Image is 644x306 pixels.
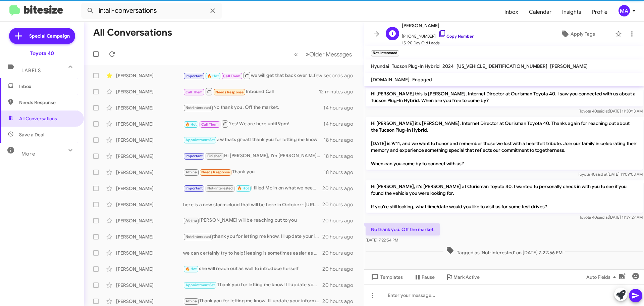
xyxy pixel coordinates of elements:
div: [PERSON_NAME] [116,169,183,176]
div: [PERSON_NAME] [116,104,183,111]
span: Needs Response [215,90,244,94]
span: Engaged [412,77,432,83]
span: Athina [185,218,197,223]
span: Appointment Set [185,138,215,142]
span: Not-Interested [207,186,233,190]
button: Next [302,47,356,61]
button: Pause [408,271,440,283]
div: I filled Mo in on what we needed to do for you- respond back to him when you can or let me know w... [183,184,322,192]
div: aw thats great! thank you for letting me know [183,136,324,144]
div: 20 hours ago [322,185,359,192]
div: we will get that back over to you [183,71,318,80]
span: Needs Response [201,170,230,174]
div: [PERSON_NAME] [116,121,183,127]
span: Apply Tags [571,28,595,40]
input: Search [81,3,222,19]
div: Thank you for letting me know! Ill update your information on my side of things. [183,297,322,305]
a: Calendar [524,2,557,22]
span: 🔥 Hot [237,186,249,190]
a: Special Campaign [9,28,75,44]
span: [PERSON_NAME] [550,63,588,69]
p: Hi [PERSON_NAME] it's [PERSON_NAME], Internet Director at Ourisman Toyota 40. Thanks again for re... [366,117,643,170]
div: 18 hours ago [324,137,359,143]
button: Auto Fields [581,271,624,283]
div: [PERSON_NAME] [116,153,183,160]
span: Call Them [201,122,219,127]
span: Important [185,186,203,190]
div: 20 hours ago [322,233,359,240]
span: Inbox [19,83,76,90]
div: Thank you [183,168,324,176]
button: Apply Tags [543,28,612,40]
div: Thank you for letting me know! Ill update your information on my side of things. [183,281,322,289]
span: [PHONE_NUMBER] [402,30,474,40]
span: Important [185,154,203,158]
button: Previous [290,47,302,61]
div: [PERSON_NAME] [116,217,183,224]
div: Inbound Call [183,87,319,96]
span: More [21,151,35,157]
span: Appointment Set [185,283,215,287]
a: Insights [557,2,587,22]
div: 14 hours ago [323,104,359,111]
a: Copy Number [438,34,474,39]
div: [PERSON_NAME] [116,266,183,272]
div: 20 hours ago [322,266,359,272]
span: Toyota 40 [DATE] 11:09:03 AM [578,172,643,177]
span: Pause [422,271,435,283]
span: Tagged as 'Not-Interested' on [DATE] 7:22:56 PM [443,246,565,256]
span: Athina [185,170,197,174]
div: [PERSON_NAME] [116,137,183,143]
span: [US_VEHICLE_IDENTIFICATION_NUMBER] [457,63,547,69]
span: Older Messages [309,51,352,58]
span: 🔥 Hot [185,122,197,127]
h1: All Conversations [93,27,172,38]
span: 15-90 Day Old Leads [402,40,474,46]
span: 🔥 Hot [207,74,219,78]
div: 20 hours ago [322,217,359,224]
span: said at [597,108,609,114]
div: 20 hours ago [322,201,359,208]
span: [DATE] 7:22:54 PM [366,237,398,243]
div: Hi [PERSON_NAME], I'm [PERSON_NAME]. I can't take calls right now. Please resend the itemized out... [183,152,324,160]
div: 12 minutes ago [319,88,359,95]
small: Not-Interested [371,50,399,56]
span: Call Them [185,90,203,94]
div: thank you for letting me know. Ill update your information on our side [183,233,322,241]
span: Tucson Plug-In Hybrid [392,63,440,69]
div: [PERSON_NAME] [116,72,183,79]
span: said at [596,172,607,177]
span: Not-Interested [185,105,211,110]
span: 🔥 Hot [185,267,197,271]
div: [PERSON_NAME] [116,201,183,208]
p: Hi [PERSON_NAME] this is [PERSON_NAME], Internet Director at Ourisman Toyota 40. I saw you connec... [366,88,643,106]
div: she will reach out as well to introduce herself [183,265,322,273]
div: [PERSON_NAME] [116,233,183,240]
span: Hyundai [371,63,389,69]
div: 20 hours ago [322,282,359,289]
span: Mark Active [453,271,480,283]
span: Templates [370,271,403,283]
div: [PERSON_NAME] will be reaching out to you [183,217,322,224]
div: [PERSON_NAME] [116,282,183,289]
a: Inbox [499,2,524,22]
div: 20 hours ago [322,298,359,305]
div: 20 hours ago [322,250,359,256]
span: 2024 [442,63,454,69]
div: Toyota 40 [30,50,54,57]
span: Not-Interested [185,234,211,239]
div: [PERSON_NAME] [116,298,183,305]
span: Finished [207,154,222,158]
span: Toyota 40 [DATE] 11:30:13 AM [579,108,643,114]
span: Call Them [223,74,240,78]
div: [PERSON_NAME] [116,185,183,192]
span: « [294,50,298,58]
span: Save a Deal [19,131,44,138]
span: Labels [21,68,41,74]
span: Toyota 40 [DATE] 11:39:27 AM [579,215,643,220]
button: Mark Active [440,271,485,283]
span: said at [597,215,609,220]
a: Profile [587,2,613,22]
